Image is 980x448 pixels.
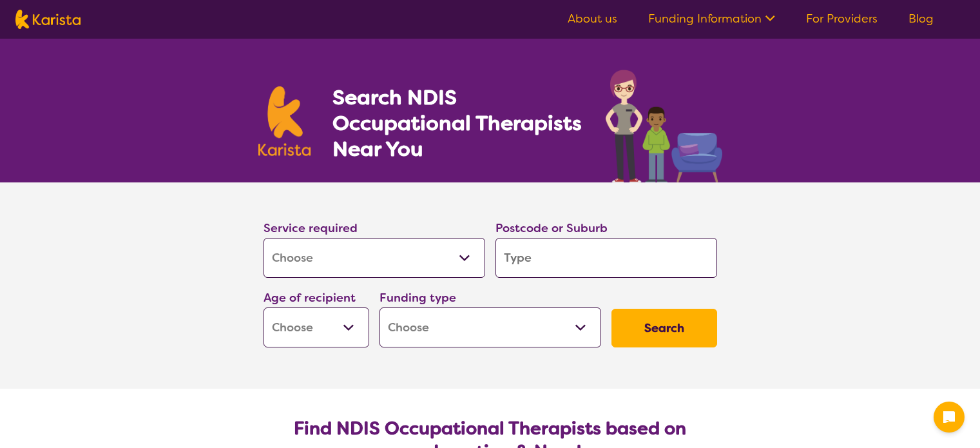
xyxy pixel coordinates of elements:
[332,84,583,162] h1: Search NDIS Occupational Therapists Near You
[495,220,608,236] label: Postcode or Suburb
[648,11,775,26] a: Funding Information
[806,11,878,26] a: For Providers
[495,238,717,278] input: Type
[15,10,81,29] img: Karista logo
[606,70,722,182] img: occupational-therapy
[568,11,617,26] a: About us
[264,290,356,306] label: Age of recipient
[380,290,456,306] label: Funding type
[264,220,358,236] label: Service required
[258,86,311,156] img: Karista logo
[611,309,717,347] button: Search
[908,11,934,26] a: Blog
